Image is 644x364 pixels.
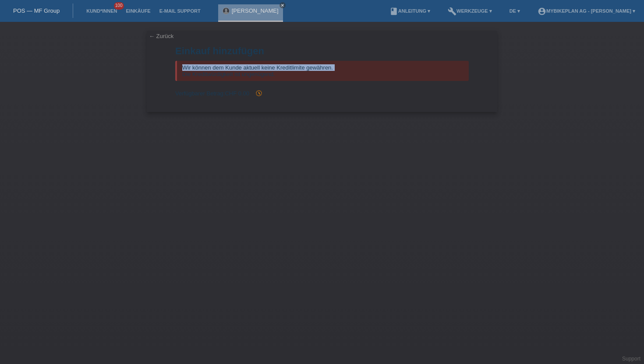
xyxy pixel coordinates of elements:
[622,356,640,362] a: Support
[175,45,469,56] h1: Einkauf hinzufügen
[232,7,279,14] a: [PERSON_NAME]
[225,90,249,97] span: CHF 0.00
[149,33,173,39] a: ← Zurück
[251,90,262,97] span: Seit der Autorisierung wurde ein Einkauf hinzugefügt, welcher eine zukünftige Autorisierung und d...
[538,7,546,16] i: account_circle
[443,8,496,14] a: buildWerkzeuge ▾
[389,7,398,16] i: book
[114,2,124,10] span: 100
[175,61,469,81] div: Wir können dem Kunde aktuell keine Kreditlimite gewähren. Die Kreditwürdigkeit ist ungenügend.
[255,90,262,97] i: history_toggle_off
[175,90,469,97] div: Verfügbarer Betrag:
[505,8,524,14] a: DE ▾
[280,2,286,8] a: close
[121,8,155,14] a: Einkäufe
[280,3,285,7] i: close
[533,8,640,14] a: account_circleMybikeplan AG - [PERSON_NAME] ▾
[448,7,456,16] i: build
[385,8,435,14] a: bookAnleitung ▾
[13,7,60,14] a: POS — MF Group
[82,8,121,14] a: Kund*innen
[155,8,205,14] a: E-Mail Support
